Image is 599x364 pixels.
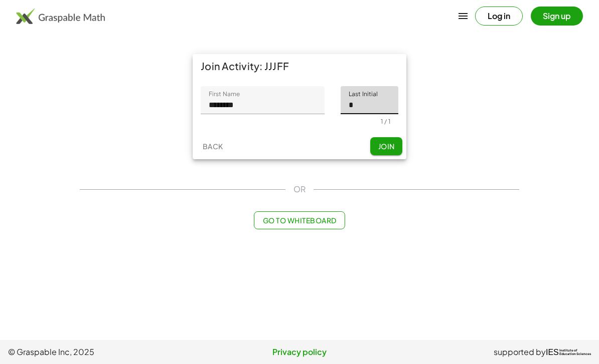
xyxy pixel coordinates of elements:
[202,346,396,358] a: Privacy policy
[546,347,559,357] span: IES
[559,349,591,356] span: Institute of Education Sciences
[197,137,229,155] button: Back
[531,7,583,26] button: Sign up
[262,216,336,225] span: Go to Whiteboard
[494,346,546,358] span: supported by
[293,183,306,195] span: OR
[193,54,406,78] div: Join Activity: JJJFF
[381,118,390,125] div: 1 / 1
[254,211,345,229] button: Go to Whiteboard
[8,346,202,358] span: © Graspable Inc, 2025
[370,137,402,155] button: Join
[475,7,523,26] button: Log in
[378,142,394,151] span: Join
[202,142,223,151] span: Back
[546,346,591,358] a: IESInstitute ofEducation Sciences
